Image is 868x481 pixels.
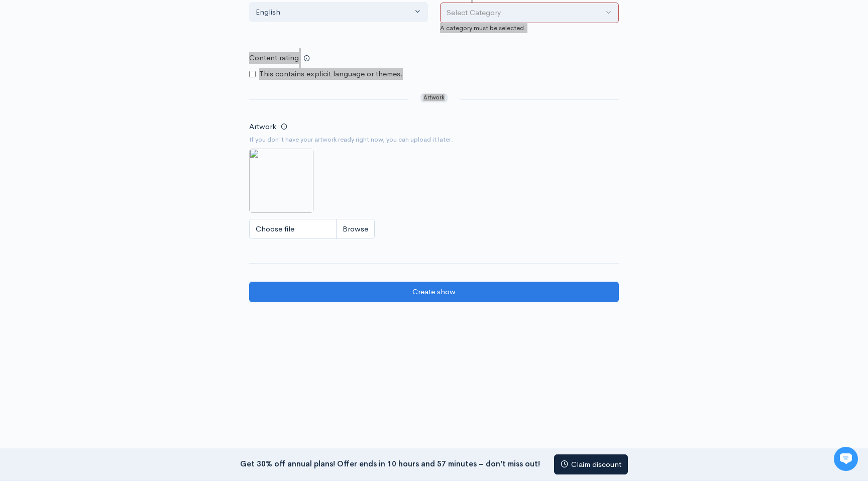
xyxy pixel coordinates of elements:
small: If you don't have your artwork ready right now, you can upload it later. [249,135,619,145]
button: English [249,2,428,23]
p: Find an answer quickly [14,172,187,184]
span: A category must be selected. [440,23,619,33]
h1: Hi 👋 [15,49,186,65]
div: Select Category [447,7,603,19]
label: This contains explicit language or themes. [259,68,403,80]
strong: Get 30% off annual plans! Offer ends in 10 hours and 57 minutes – don’t miss out! [240,458,540,468]
label: Content rating [249,48,299,68]
input: Search articles [29,189,179,209]
button: Select Category [440,3,619,23]
span: New conversation [65,139,121,147]
input: Create show [249,282,619,302]
a: Claim discount [554,454,628,475]
button: New conversation [16,133,185,153]
span: Artwork [420,93,447,103]
iframe: gist-messenger-bubble-iframe [834,447,858,471]
label: Artwork [249,121,276,133]
h2: Just let us know if you need anything and we'll be happy to help! 🙂 [15,67,186,115]
div: English [256,7,412,18]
